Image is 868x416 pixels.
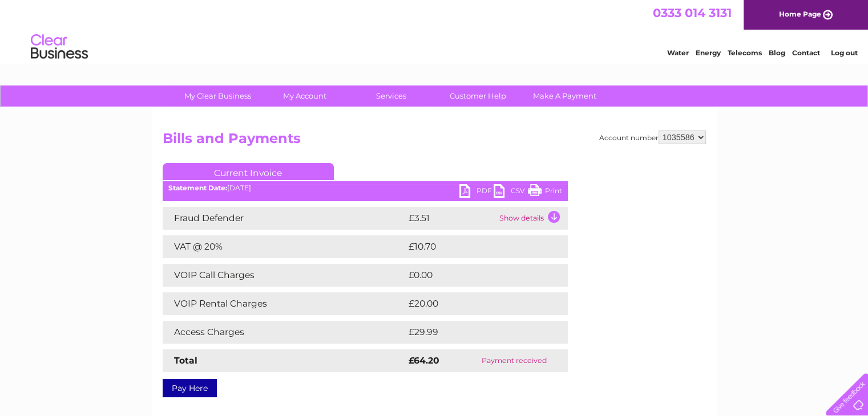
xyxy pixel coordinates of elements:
a: My Clear Business [171,85,265,107]
a: 0333 014 3131 [653,6,732,20]
div: Account number [599,130,706,144]
td: Access Charges [163,321,406,344]
td: £3.51 [406,207,496,230]
a: Log out [830,48,857,57]
a: PDF [459,184,494,201]
a: Current Invoice [163,163,334,180]
div: [DATE] [163,184,568,192]
b: Statement Date: [168,183,227,192]
td: £10.70 [406,235,544,258]
td: £20.00 [406,292,546,315]
td: VOIP Rental Charges [163,292,406,315]
strong: Total [174,355,197,366]
td: Fraud Defender [163,207,406,230]
a: Blog [769,48,785,57]
a: Customer Help [431,85,525,107]
a: My Account [257,85,352,107]
strong: £64.20 [409,355,439,366]
a: Contact [792,48,820,57]
td: Show details [496,207,568,230]
a: Water [667,48,689,57]
h2: Bills and Payments [163,130,706,152]
td: VOIP Call Charges [163,264,406,287]
td: VAT @ 20% [163,235,406,258]
img: logo.png [30,30,88,64]
a: Energy [696,48,721,57]
a: Telecoms [728,48,762,57]
a: Print [528,184,562,201]
td: Payment received [461,349,567,372]
div: Clear Business is a trading name of Verastar Limited (registered in [GEOGRAPHIC_DATA] No. 3667643... [165,6,704,55]
td: £29.99 [406,321,546,344]
a: Services [344,85,438,107]
a: CSV [494,184,528,201]
a: Make A Payment [518,85,612,107]
a: Pay Here [163,379,217,397]
td: £0.00 [406,264,542,287]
